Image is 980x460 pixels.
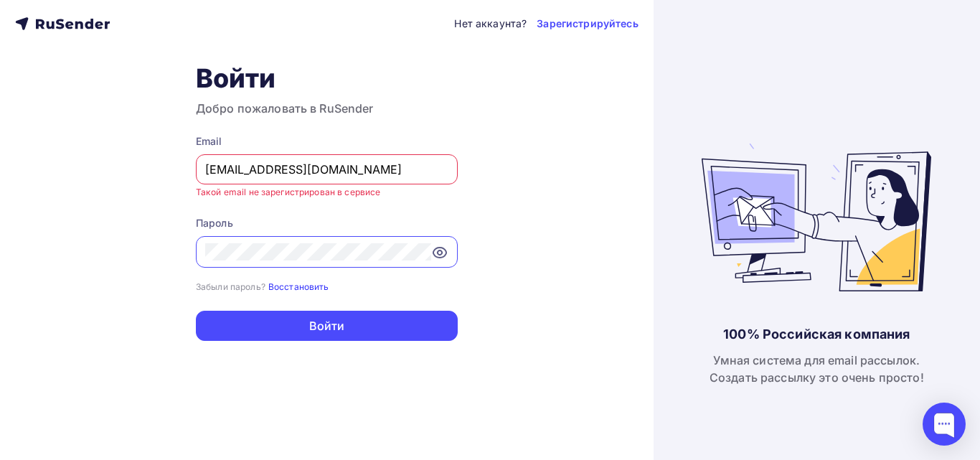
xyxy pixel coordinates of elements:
div: 100% Российская компания [723,326,910,343]
input: Укажите свой email [205,161,448,178]
h1: Войти [196,62,458,94]
small: Восстановить [268,281,329,292]
a: Зарегистрируйтесь [537,17,638,31]
button: Войти [196,311,458,341]
small: Забыли пароль? [196,281,265,292]
small: Такой email не зарегистрирован в сервисе [196,187,381,197]
h3: Добро пожаловать в RuSender [196,100,458,117]
div: Email [196,134,458,149]
a: Восстановить [268,280,329,292]
div: Пароль [196,216,458,230]
div: Нет аккаунта? [454,17,527,31]
div: Умная система для email рассылок. Создать рассылку это очень просто! [710,352,924,386]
